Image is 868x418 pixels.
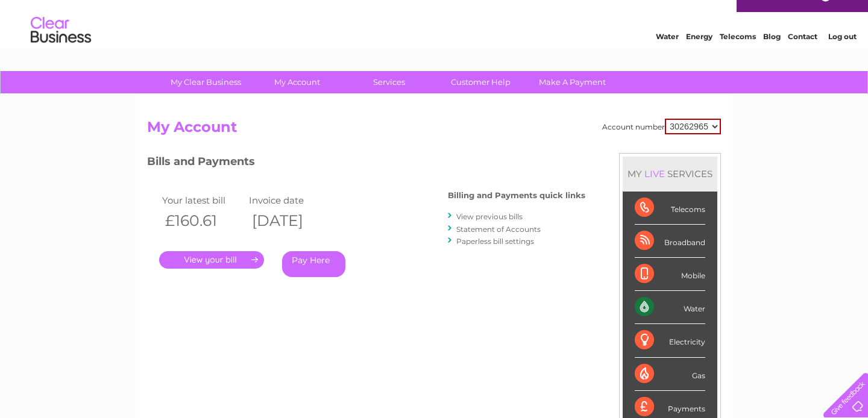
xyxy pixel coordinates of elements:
a: Customer Help [431,71,530,93]
a: Services [339,71,439,93]
div: Telecoms [635,192,705,225]
a: Energy [686,51,712,60]
div: LIVE [642,168,667,179]
a: Log out [828,51,857,60]
a: Paperless bill settings [456,237,534,246]
div: Broadband [635,225,705,258]
th: £160.61 [159,208,246,233]
a: . [159,251,264,269]
a: Blog [763,51,781,60]
a: Statement of Accounts [456,225,541,234]
a: Telecoms [720,51,756,60]
img: logo.png [30,31,92,68]
div: MY SERVICES [623,157,717,191]
a: Water [656,51,679,60]
a: My Account [248,71,347,93]
a: My Clear Business [156,71,256,93]
div: Water [635,291,705,324]
td: Your latest bill [159,192,246,208]
div: Account number [602,119,721,134]
a: Pay Here [282,251,345,277]
h2: My Account [147,119,721,142]
td: Invoice date [246,192,333,208]
div: Mobile [635,258,705,291]
div: Clear Business is a trading name of Verastar Limited (registered in [GEOGRAPHIC_DATA] No. 3667643... [150,7,720,58]
h4: Billing and Payments quick links [448,191,585,200]
div: Gas [635,358,705,391]
a: 0333 014 3131 [641,6,724,21]
th: [DATE] [246,208,333,233]
a: View previous bills [456,212,523,221]
a: Make A Payment [523,71,622,93]
h3: Bills and Payments [147,153,585,174]
div: Electricity [635,324,705,357]
a: Contact [788,51,817,60]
